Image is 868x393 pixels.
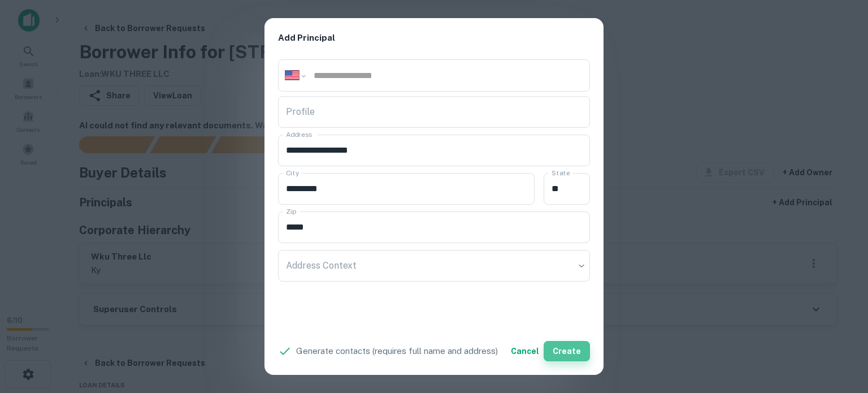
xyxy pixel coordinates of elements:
[286,129,312,139] label: Address
[811,303,868,357] iframe: Chat Widget
[296,344,498,358] p: Generate contacts (requires full name and address)
[278,250,590,282] div: ​
[286,206,296,216] label: Zip
[264,18,604,58] h2: Add Principal
[506,341,544,361] button: Cancel
[544,341,590,361] button: Create
[286,168,299,178] label: City
[552,168,570,178] label: State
